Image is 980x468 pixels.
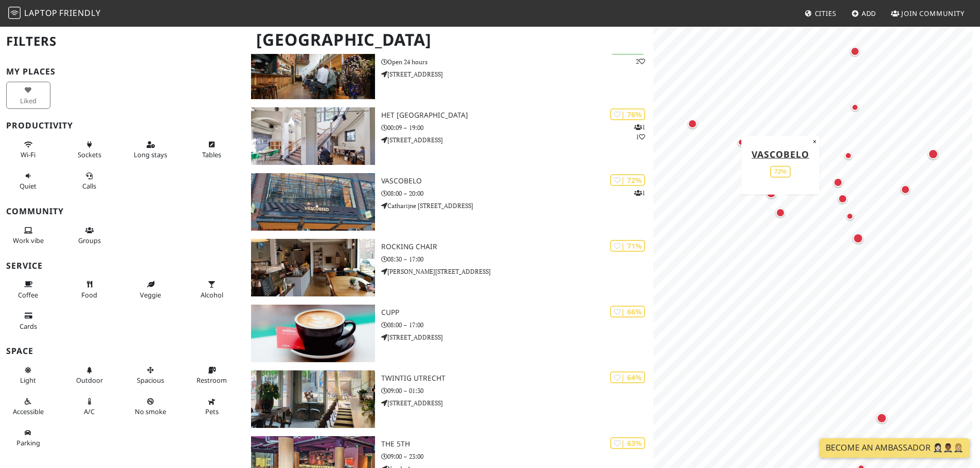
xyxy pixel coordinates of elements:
div: Map marker [831,176,845,189]
div: 72% [770,165,791,177]
button: Light [6,362,50,389]
span: Air conditioned [84,407,95,416]
div: Map marker [849,101,861,114]
p: 08:30 – 17:00 [381,254,653,264]
div: | 72% [610,174,645,186]
button: Long stays [129,136,173,163]
div: Map marker [836,192,849,205]
p: 08:00 – 20:00 [381,189,653,198]
span: Join Community [901,9,965,18]
span: Cities [815,9,836,18]
p: [STREET_ADDRESS] [381,398,653,408]
button: Wi-Fi [6,136,50,163]
span: Group tables [78,236,101,245]
div: | 63% [610,437,645,449]
h3: Cupp [381,308,653,317]
span: Natural light [20,376,36,385]
img: LaptopFriendly [8,7,21,19]
div: Map marker [735,136,747,148]
h1: [GEOGRAPHIC_DATA] [248,26,651,54]
div: | 76% [610,108,645,120]
p: 08:00 – 17:00 [381,320,653,330]
span: People working [13,236,44,245]
a: Twintig Utrecht | 64% Twintig Utrecht 09:00 – 01:30 [STREET_ADDRESS] [245,370,653,428]
span: Laptop [24,7,58,18]
img: Twintig Utrecht [251,370,375,428]
span: Food [81,290,97,299]
p: Catharijne [STREET_ADDRESS] [381,201,653,211]
span: Add [862,9,877,18]
span: Smoke free [135,407,166,416]
a: Het Huis Utrecht | 76% 11 Het [GEOGRAPHIC_DATA] 00:09 – 19:00 [STREET_ADDRESS] [245,107,653,165]
span: Work-friendly tables [202,150,221,159]
h3: Service [6,261,239,271]
div: | 66% [610,306,645,317]
h3: Space [6,346,239,356]
img: Het Huis Utrecht [251,107,375,165]
p: 00:09 – 19:00 [381,123,653,133]
button: Alcohol [190,276,234,303]
div: Map marker [848,45,862,58]
h3: The 5th [381,440,653,448]
div: Map marker [686,117,699,130]
div: Map marker [851,231,865,246]
div: | 64% [610,371,645,383]
span: Spacious [137,376,164,385]
button: Restroom [190,362,234,389]
button: Sockets [67,136,112,163]
span: Power sockets [78,150,101,159]
img: BUNK [251,42,375,99]
div: Map marker [926,147,940,161]
button: Accessible [6,393,50,420]
button: Spacious [129,362,173,389]
button: Calls [67,167,112,195]
p: 09:00 – 01:30 [381,386,653,396]
a: Cities [800,4,841,23]
p: [STREET_ADDRESS] [381,69,653,79]
a: Join Community [887,4,969,23]
p: [PERSON_NAME][STREET_ADDRESS] [381,267,653,276]
a: Rocking Chair | 71% Rocking Chair 08:30 – 17:00 [PERSON_NAME][STREET_ADDRESS] [245,239,653,296]
a: Vascobelo | 72% 1 Vascobelo 08:00 – 20:00 Catharijne [STREET_ADDRESS] [245,173,653,231]
p: 09:00 – 23:00 [381,452,653,461]
h3: My Places [6,67,239,77]
span: Credit cards [20,322,37,331]
span: Outdoor area [76,376,103,385]
span: Friendly [59,7,100,18]
button: Food [67,276,112,303]
h3: Rocking Chair [381,242,653,251]
span: Parking [16,438,40,447]
div: | 71% [610,240,645,252]
span: Coffee [18,290,38,299]
span: Alcohol [201,290,223,299]
span: Pet friendly [205,407,219,416]
p: 1 [634,188,645,198]
div: Map marker [774,206,787,219]
span: Accessible [13,407,44,416]
span: Restroom [197,376,227,385]
span: Quiet [20,181,37,191]
button: Quiet [6,167,50,195]
button: Pets [190,393,234,420]
a: Cupp | 66% Cupp 08:00 – 17:00 [STREET_ADDRESS] [245,305,653,362]
button: Tables [190,136,234,163]
div: Map marker [842,149,854,162]
img: Rocking Chair [251,239,375,296]
a: Vascobelo [752,147,809,160]
h3: Community [6,207,239,216]
button: A/C [67,393,112,420]
span: Veggie [140,290,161,299]
button: No smoke [129,393,173,420]
a: BUNK | 83% 2 BUNK Open 24 hours [STREET_ADDRESS] [245,42,653,99]
span: Long stays [134,150,167,159]
button: Outdoor [67,362,112,389]
p: [STREET_ADDRESS] [381,332,653,342]
img: Cupp [251,305,375,362]
button: Parking [6,424,50,452]
span: Stable Wi-Fi [21,150,35,159]
span: Video/audio calls [82,181,96,191]
p: 1 1 [634,122,645,142]
button: Cards [6,307,50,334]
p: [STREET_ADDRESS] [381,135,653,145]
div: Map marker [764,186,778,200]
